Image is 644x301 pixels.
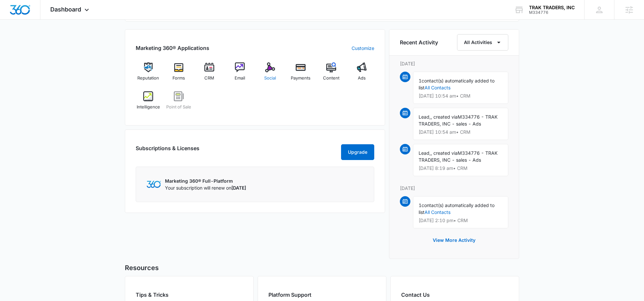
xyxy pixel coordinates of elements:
a: All Contacts [425,209,450,215]
button: Upgrade [341,144,374,160]
span: Intelligence [137,104,160,110]
p: [DATE] 8:19 am • CRM [419,166,503,171]
p: [DATE] 10:54 am • CRM [419,94,503,98]
p: [DATE] [400,60,508,67]
span: Content [323,75,339,81]
span: Lead, [419,114,431,120]
a: Forms [166,62,192,86]
span: Dashboard [50,6,81,13]
span: Social [264,75,276,81]
h2: Platform Support [268,291,376,299]
span: contact(s) automatically added to list [419,78,494,90]
span: Email [235,75,245,81]
span: Payments [291,75,310,81]
a: Customize [352,45,374,52]
div: account name [529,5,575,10]
a: Reputation [136,62,161,86]
p: Your subscription will renew on [165,184,246,191]
a: Payments [288,62,313,86]
p: [DATE] 10:54 am • CRM [419,130,503,134]
span: Reputation [137,75,159,81]
span: 1 [419,78,422,83]
span: Ads [358,75,366,81]
button: All Activities [457,34,508,51]
h2: Marketing 360® Applications [136,44,209,52]
h2: Contact Us [401,291,508,299]
h5: Resources [125,263,519,273]
span: Lead, [419,150,431,156]
a: Content [319,62,344,86]
a: Email [227,62,252,86]
span: 1 [419,202,422,208]
span: CRM [204,75,214,81]
span: contact(s) automatically added to list [419,202,494,215]
p: Marketing 360® Full-Platform [165,177,246,184]
p: [DATE] [400,185,508,192]
span: M334776 - TRAK TRADERS, INC - sales - Ads [419,114,497,127]
button: View More Activity [426,232,482,248]
span: [DATE] [231,185,246,191]
div: account id [529,10,575,15]
h2: Tips & Tricks [136,291,243,299]
span: Point of Sale [166,104,191,110]
img: Marketing 360 Logo [147,181,161,188]
a: CRM [197,62,222,86]
span: Forms [172,75,185,81]
a: All Contacts [425,85,450,90]
h2: Subscriptions & Licenses [136,144,199,157]
p: [DATE] 2:10 pm • CRM [419,218,503,223]
a: Point of Sale [166,91,192,115]
span: M334776 - TRAK TRADERS, INC - sales - Ads [419,150,497,163]
a: Social [258,62,283,86]
h6: Recent Activity [400,38,438,46]
span: , created via [431,114,458,120]
span: , created via [431,150,458,156]
a: Intelligence [136,91,161,115]
a: Ads [349,62,374,86]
